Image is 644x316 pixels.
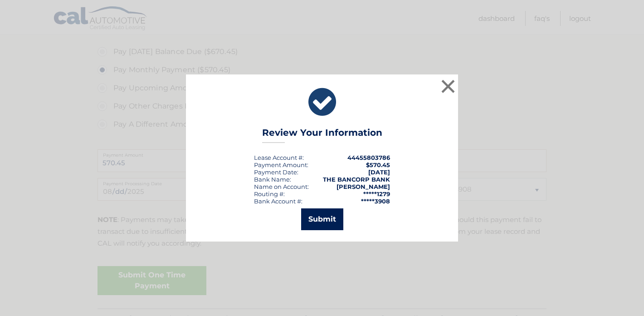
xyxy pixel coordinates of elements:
[368,168,390,176] span: [DATE]
[366,161,390,168] span: $570.45
[337,183,390,190] strong: [PERSON_NAME]
[439,77,457,95] button: ×
[254,176,291,183] div: Bank Name:
[254,154,304,161] div: Lease Account #:
[254,190,285,197] div: Routing #:
[347,154,390,161] strong: 44455803786
[254,168,298,176] div: :
[254,168,297,176] span: Payment Date
[262,127,382,143] h3: Review Your Information
[254,197,302,205] div: Bank Account #:
[254,183,309,190] div: Name on Account:
[323,176,390,183] strong: THE BANCORP BANK
[301,208,343,230] button: Submit
[254,161,308,168] div: Payment Amount:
